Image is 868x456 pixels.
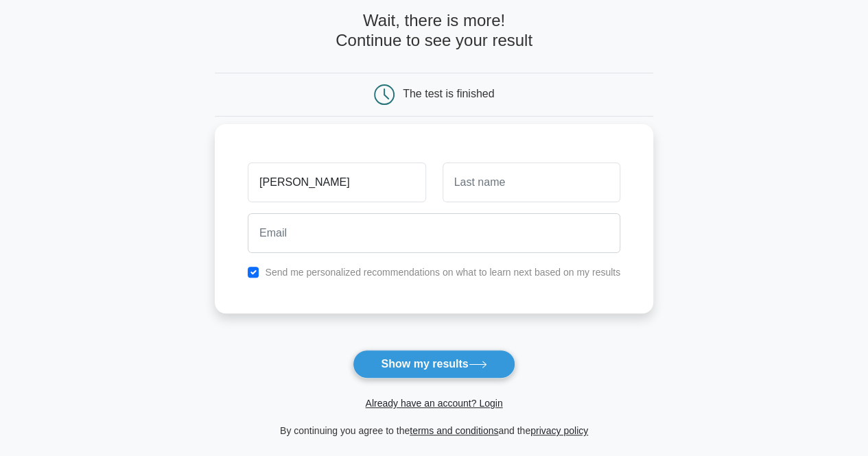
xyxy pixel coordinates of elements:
div: By continuing you agree to the and the [207,422,661,439]
label: Send me personalized recommendations on what to learn next based on my results [265,267,620,278]
div: The test is finished [403,88,494,99]
a: Already have an account? Login [365,398,502,409]
button: Show my results [353,350,515,379]
input: First name [248,163,425,202]
h4: Wait, there is more! Continue to see your result [215,11,653,51]
input: Last name [443,163,620,202]
a: terms and conditions [410,425,498,436]
a: privacy policy [530,425,588,436]
input: Email [248,213,620,253]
